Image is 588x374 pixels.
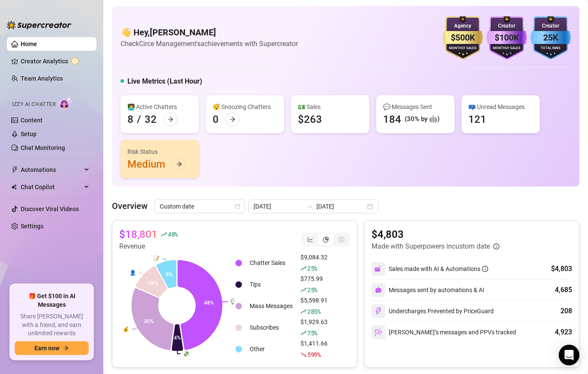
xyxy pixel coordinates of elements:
[298,102,362,112] div: 💵 Sales
[300,317,328,338] div: $1,929.63
[21,41,37,47] a: Home
[530,31,571,44] div: 25K
[231,298,237,305] text: 💬
[7,21,71,29] img: logo-BBDzfeDw.svg
[298,112,322,126] div: $263
[123,326,129,332] text: 💰
[63,345,69,351] span: arrow-right
[21,75,63,82] a: Team Analytics
[145,112,157,126] div: 32
[300,252,328,273] div: $9,084.32
[443,22,483,30] div: Agency
[307,237,313,243] span: line-chart
[300,352,306,358] span: fall
[307,286,317,294] span: 25 %
[374,265,382,273] img: svg%3e
[213,112,219,126] div: 0
[127,147,192,156] div: Risk Status
[375,287,382,293] img: svg%3e
[127,102,192,112] div: 👩‍💻 Active Chatters
[160,200,240,213] span: Custom date
[559,345,579,365] div: Open Intercom Messenger
[486,22,527,30] div: Creator
[468,112,486,126] div: 121
[306,203,313,210] span: swap-right
[121,26,298,38] h4: 👋 Hey, [PERSON_NAME]
[11,184,17,190] img: Chat Copilot
[443,31,483,44] div: $500K
[405,114,439,125] div: (30% by 🤖)
[482,266,488,272] span: info-circle
[530,16,571,59] img: blue-badge-DgoSNQY1.svg
[316,202,365,211] input: End date
[300,339,328,359] div: $1,411.66
[371,304,494,318] div: Undercharges Prevented by PriceGuard
[15,292,89,309] span: 🎁 Get $100 in AI Messages
[323,237,329,243] span: pie-chart
[127,76,202,87] h5: Live Metrics (Last Hour)
[338,237,344,243] span: dollar-circle
[168,230,178,238] span: 48 %
[306,203,313,210] span: to
[302,233,350,246] div: segmented control
[374,307,382,315] img: svg%3e
[246,274,296,295] td: Tips
[15,341,89,355] button: Earn nowarrow-right
[493,243,499,249] span: info-circle
[21,223,43,230] a: Settings
[383,112,401,126] div: 184
[300,287,306,293] span: rise
[15,312,89,338] span: Share [PERSON_NAME] with a friend, and earn unlimited rewards
[21,144,65,151] a: Chat Monitoring
[246,317,296,338] td: Subscribes
[130,269,136,276] text: 👤
[161,231,167,237] span: rise
[300,274,328,295] div: $775.99
[235,204,240,209] span: calendar
[246,339,296,359] td: Other
[167,116,173,122] span: arrow-right
[213,102,277,112] div: 😴 Snoozing Chatters
[486,46,527,51] div: Monthly Sales
[555,285,572,295] div: 4,685
[12,100,56,109] span: Izzy AI Chatter
[300,265,306,271] span: rise
[246,296,296,316] td: Mass Messages
[254,202,303,211] input: Start date
[183,350,189,357] text: 💸
[555,327,572,337] div: 4,923
[486,16,527,59] img: purple-badge-B9DA21FR.svg
[374,328,382,336] img: svg%3e
[551,264,572,274] div: $4,803
[307,307,321,315] span: 285 %
[153,255,160,262] text: 📝
[307,329,317,337] span: 75 %
[246,252,296,273] td: Chatter Sales
[530,46,571,51] div: Total Fans
[486,31,527,44] div: $100K
[229,116,235,122] span: arrow-right
[21,131,37,137] a: Setup
[371,241,490,252] article: Made with Superpowers in custom date
[468,102,533,112] div: 📪 Unread Messages
[300,296,328,316] div: $5,598.91
[371,283,484,297] div: Messages sent by automations & AI
[21,180,82,194] span: Chat Copilot
[300,330,306,336] span: rise
[443,16,483,59] img: gold-badge-CigiZidd.svg
[21,117,43,124] a: Content
[34,345,59,352] span: Earn now
[307,350,321,358] span: 599 %
[119,241,178,252] article: Revenue
[21,163,82,177] span: Automations
[112,199,148,212] article: Overview
[383,102,448,112] div: 💬 Messages Sent
[21,54,90,68] a: Creator Analytics exclamation-circle
[300,309,306,315] span: rise
[119,228,158,241] article: $18,801
[176,161,182,167] span: arrow-right
[389,264,488,274] div: Sales made with AI & Automations
[443,46,483,51] div: Monthly Sales
[530,22,571,30] div: Creator
[127,112,133,126] div: 8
